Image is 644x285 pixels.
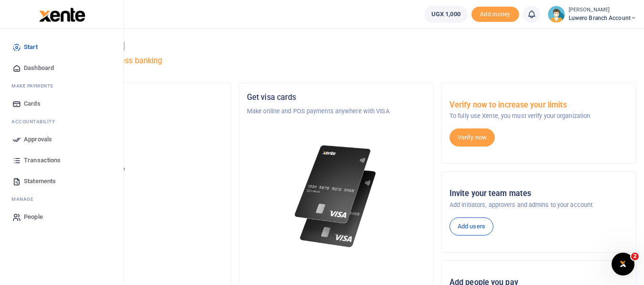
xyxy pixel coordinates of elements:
[24,99,41,108] span: Cards
[24,212,43,222] span: People
[424,6,468,23] a: UGX 1,000
[36,41,636,51] h4: Hello [PERSON_NAME]
[8,58,116,79] a: Dashboard
[292,139,381,254] img: xente-_physical_cards.png
[8,93,116,114] a: Cards
[36,56,636,66] h5: Welcome to better business banking
[548,6,565,23] img: profile-user
[44,165,223,174] p: Your current account balance
[471,7,519,22] span: Add money
[24,42,38,52] span: Start
[450,200,628,210] p: Add initiators, approvers and admins to your account
[8,206,116,227] a: People
[8,79,116,93] li: M
[548,6,636,23] a: profile-user [PERSON_NAME] Luwero Branch Account
[8,114,116,129] li: Ac
[450,128,495,147] a: Verify now
[24,177,56,186] span: Statements
[38,10,85,18] a: logo-small logo-large logo-large
[631,253,639,260] span: 2
[612,253,634,275] iframe: Intercom live chat
[8,150,116,171] a: Transactions
[247,93,426,102] h5: Get visa cards
[8,37,116,58] a: Start
[420,6,471,23] li: Wallet ballance
[450,100,628,110] h5: Verify now to increase your limits
[8,171,116,192] a: Statements
[44,93,223,102] h5: Organization
[44,144,223,153] p: Luwero Branch Account
[39,8,85,22] img: logo-large
[44,177,223,186] h5: UGX 1,000
[44,129,223,139] h5: Account
[450,111,628,121] p: To fully use Xente, you must verify your organization
[569,6,636,14] small: [PERSON_NAME]
[24,63,54,73] span: Dashboard
[471,7,519,22] li: Toup your wallet
[19,118,55,125] span: countability
[247,107,426,116] p: Make online and POS payments anywhere with VISA
[8,192,116,206] li: M
[431,10,460,19] span: UGX 1,000
[16,196,34,203] span: anage
[569,14,636,22] span: Luwero Branch Account
[450,189,628,198] h5: Invite your team mates
[8,129,116,150] a: Approvals
[44,107,223,116] p: Tugende Limited
[16,82,53,89] span: ake Payments
[24,156,61,165] span: Transactions
[450,217,493,236] a: Add users
[24,135,52,144] span: Approvals
[471,10,519,17] a: Add money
